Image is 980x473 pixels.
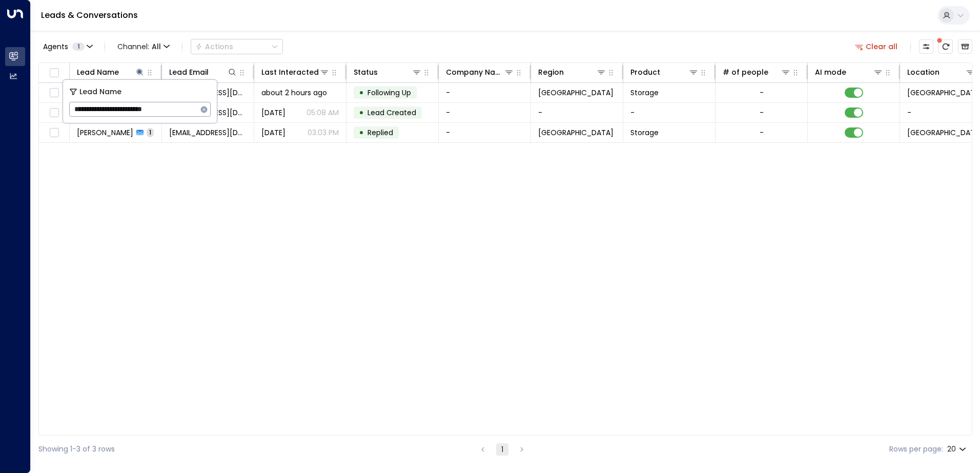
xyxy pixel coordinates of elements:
[38,444,115,455] div: Showing 1-3 of 3 rows
[760,88,764,98] div: -
[359,124,364,141] div: •
[307,107,339,118] p: 05:08 AM
[367,107,416,118] span: Lead Created
[723,66,791,78] div: # of people
[476,443,528,456] nav: pagination navigation
[72,42,85,51] span: 1
[496,443,508,456] button: page 1
[947,442,968,457] div: 20
[538,66,606,78] div: Region
[261,127,285,138] span: Sep 09, 2025
[354,66,422,78] div: Status
[815,66,883,78] div: AI mode
[308,127,339,138] p: 03:03 PM
[43,43,68,50] span: Agents
[77,66,119,78] div: Lead Name
[531,103,623,122] td: -
[958,39,972,54] button: Archived Leads
[152,42,161,51] span: All
[630,66,660,78] div: Product
[169,127,247,138] span: azan4356@gmail.com
[439,103,531,122] td: -
[439,123,531,142] td: -
[907,66,940,78] div: Location
[760,107,764,118] div: -
[630,88,659,98] span: Storage
[191,39,283,54] div: Button group with a nested menu
[938,39,953,54] span: There are new threads available. Refresh the grid to view the latest updates.
[48,67,60,79] span: Toggle select all
[446,66,514,78] div: Company Name
[760,127,764,138] div: -
[48,106,60,119] span: Toggle select row
[630,127,659,138] span: Storage
[191,39,283,54] button: Actions
[723,66,768,78] div: # of people
[907,66,975,78] div: Location
[538,127,614,138] span: Berkshire
[77,127,133,138] span: Azan Hussain
[538,66,564,78] div: Region
[623,103,716,122] td: -
[261,107,285,118] span: Yesterday
[261,88,327,98] span: about 2 hours ago
[261,66,319,78] div: Last Interacted
[169,66,237,78] div: Lead Email
[367,88,411,98] span: Following Up
[41,9,138,21] a: Leads & Conversations
[919,39,933,54] button: Customize
[38,39,96,54] button: Agents1
[147,128,154,137] span: 1
[630,66,699,78] div: Product
[169,66,209,78] div: Lead Email
[79,86,121,98] span: Lead Name
[359,104,364,121] div: •
[446,66,504,78] div: Company Name
[48,87,60,99] span: Toggle select row
[815,66,846,78] div: AI mode
[851,39,902,54] button: Clear all
[48,126,60,139] span: Toggle select row
[354,66,378,78] div: Status
[195,42,233,51] div: Actions
[261,66,330,78] div: Last Interacted
[538,88,614,98] span: Berkshire
[113,39,174,54] span: Channel:
[367,127,393,138] span: Replied
[889,444,943,455] label: Rows per page:
[113,39,174,54] button: Channel:All
[439,83,531,102] td: -
[77,66,145,78] div: Lead Name
[359,84,364,101] div: •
